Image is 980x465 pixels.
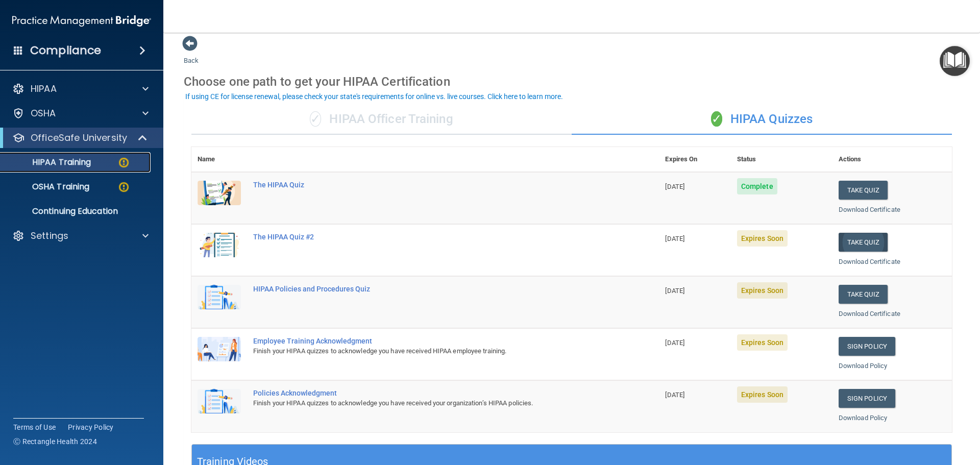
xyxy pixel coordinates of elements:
span: [DATE] [665,183,684,190]
div: Finish your HIPAA quizzes to acknowledge you have received HIPAA employee training. [253,345,608,357]
div: If using CE for license renewal, please check your state's requirements for online vs. live cours... [185,93,563,100]
a: OfficeSafe University [12,132,148,144]
p: Continuing Education [7,206,146,216]
span: [DATE] [665,287,684,295]
a: Privacy Policy [68,422,114,432]
img: warning-circle.0cc9ac19.png [117,181,130,193]
img: warning-circle.0cc9ac19.png [117,156,130,169]
a: Sign Policy [839,337,895,356]
img: PMB logo [12,11,151,31]
button: Take Quiz [839,181,888,200]
a: Download Certificate [839,258,900,265]
a: Download Certificate [839,206,900,213]
a: Download Policy [839,414,888,422]
p: Settings [31,230,68,242]
a: OSHA [12,107,149,119]
th: Status [731,147,832,172]
span: [DATE] [665,391,684,399]
div: Policies Acknowledgment [253,389,608,397]
button: If using CE for license renewal, please check your state's requirements for online vs. live cours... [184,91,565,102]
span: Expires Soon [737,386,788,403]
th: Name [191,147,247,172]
h4: Compliance [30,43,101,58]
a: HIPAA [12,83,149,95]
iframe: Drift Widget Chat Controller [929,395,968,433]
span: Expires Soon [737,282,788,299]
p: HIPAA Training [7,157,91,167]
span: [DATE] [665,235,684,242]
a: Download Policy [839,362,888,370]
div: Employee Training Acknowledgment [253,337,608,345]
th: Expires On [659,147,730,172]
p: OSHA [31,107,56,119]
button: Open Resource Center [940,46,970,76]
span: ✓ [711,111,722,127]
a: Terms of Use [13,422,56,432]
div: HIPAA Quizzes [572,104,952,135]
span: [DATE] [665,339,684,347]
span: ✓ [310,111,321,127]
p: OfficeSafe University [31,132,127,144]
span: Complete [737,178,777,194]
span: Ⓒ Rectangle Health 2024 [13,436,97,447]
div: Finish your HIPAA quizzes to acknowledge you have received your organization’s HIPAA policies. [253,397,608,409]
button: Take Quiz [839,285,888,304]
a: Settings [12,230,149,242]
button: Take Quiz [839,233,888,252]
p: HIPAA [31,83,57,95]
th: Actions [832,147,952,172]
div: The HIPAA Quiz #2 [253,233,608,241]
p: OSHA Training [7,182,89,192]
div: HIPAA Policies and Procedures Quiz [253,285,608,293]
a: Download Certificate [839,310,900,317]
a: Back [184,44,199,64]
span: Expires Soon [737,230,788,247]
a: Sign Policy [839,389,895,408]
div: Choose one path to get your HIPAA Certification [184,67,960,96]
span: Expires Soon [737,334,788,351]
div: The HIPAA Quiz [253,181,608,189]
div: HIPAA Officer Training [191,104,572,135]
